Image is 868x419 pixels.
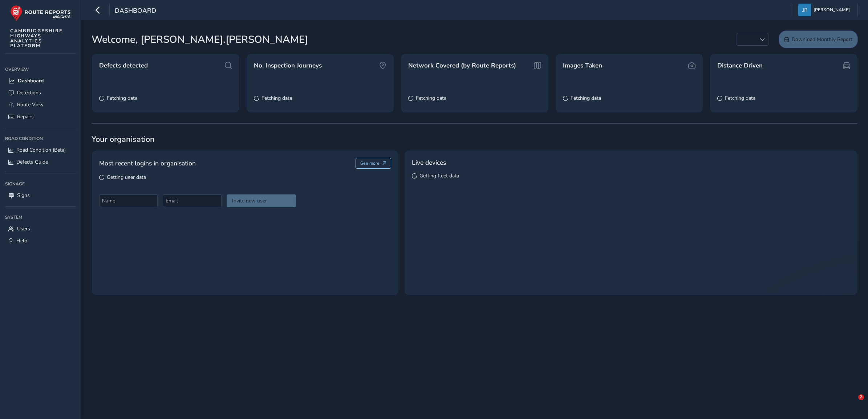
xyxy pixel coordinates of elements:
div: Overview [5,64,76,75]
span: 2 [858,394,864,400]
span: Dashboard [115,6,156,16]
span: Live devices [412,158,446,167]
span: Getting fleet data [419,172,459,179]
span: Help [16,237,27,244]
span: Fetching data [107,95,137,102]
span: Fetching data [571,95,601,102]
input: Name [99,194,158,207]
a: Help [5,235,76,247]
span: Most recent logins in organisation [99,159,196,168]
img: rr logo [10,5,71,21]
span: Dashboard [18,77,44,84]
span: See more [360,160,380,166]
span: Getting user data [107,174,146,181]
iframe: Intercom live chat [843,394,861,412]
button: [PERSON_NAME] [798,4,852,16]
span: Network Covered (by Route Reports) [408,61,516,70]
span: Your organisation [92,134,858,145]
span: Detections [17,89,41,96]
span: Repairs [17,113,34,120]
a: Users [5,223,76,235]
span: Distance Driven [717,61,763,70]
a: Signs [5,189,76,201]
a: Route View [5,99,76,111]
span: Images Taken [563,61,602,70]
a: Detections [5,87,76,99]
input: Email [163,194,221,207]
div: System [5,212,76,223]
a: Repairs [5,111,76,123]
span: Users [17,225,30,232]
span: Fetching data [261,95,292,102]
span: Defects detected [99,61,148,70]
a: Road Condition (Beta) [5,144,76,156]
a: Defects Guide [5,156,76,168]
span: Defects Guide [16,159,48,165]
span: CAMBRIDGESHIRE HIGHWAYS ANALYTICS PLATFORM [10,28,63,48]
span: [PERSON_NAME] [814,4,850,16]
span: Fetching data [725,95,755,102]
span: No. Inspection Journeys [254,61,322,70]
span: Route View [17,101,44,108]
button: See more [356,158,392,169]
a: Dashboard [5,75,76,87]
div: Signage [5,178,76,189]
img: diamond-layout [798,4,811,16]
span: Road Condition (Beta) [16,147,66,153]
span: Fetching data [416,95,446,102]
span: Signs [17,192,30,199]
div: Road Condition [5,133,76,144]
span: Welcome, [PERSON_NAME].[PERSON_NAME] [92,32,308,47]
